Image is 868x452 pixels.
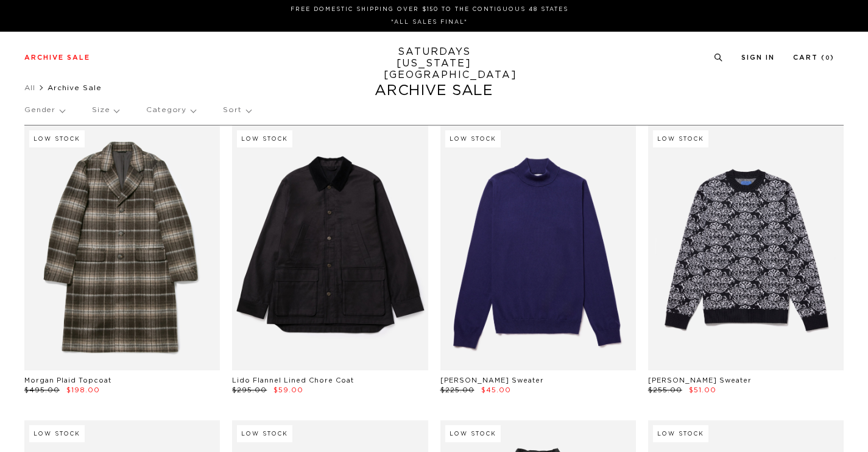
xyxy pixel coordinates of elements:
[825,55,830,61] small: 0
[29,5,830,14] p: FREE DOMESTIC SHIPPING OVER $150 TO THE CONTIGUOUS 48 STATES
[689,387,716,394] span: $51.00
[445,130,501,147] div: Low Stock
[648,377,752,384] a: [PERSON_NAME] Sweater
[648,387,682,394] span: $255.00
[24,377,111,384] a: Morgan Plaid Topcoat
[237,130,292,147] div: Low Stock
[232,377,354,384] a: Lido Flannel Lined Chore Coat
[232,387,267,394] span: $295.00
[92,96,119,124] p: Size
[24,96,65,124] p: Gender
[24,54,90,61] a: Archive Sale
[481,387,511,394] span: $45.00
[384,46,484,81] a: SATURDAYS[US_STATE][GEOGRAPHIC_DATA]
[29,18,830,27] p: *ALL SALES FINAL*
[273,387,303,394] span: $59.00
[48,84,102,91] span: Archive Sale
[793,54,834,61] a: Cart (0)
[440,377,544,384] a: [PERSON_NAME] Sweater
[653,130,708,147] div: Low Stock
[445,425,501,442] div: Low Stock
[440,387,475,394] span: $225.00
[29,425,85,442] div: Low Stock
[237,425,292,442] div: Low Stock
[146,96,196,124] p: Category
[24,387,60,394] span: $495.00
[24,84,35,91] a: All
[66,387,100,394] span: $198.00
[653,425,708,442] div: Low Stock
[223,96,250,124] p: Sort
[741,54,775,61] a: Sign In
[29,130,85,147] div: Low Stock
